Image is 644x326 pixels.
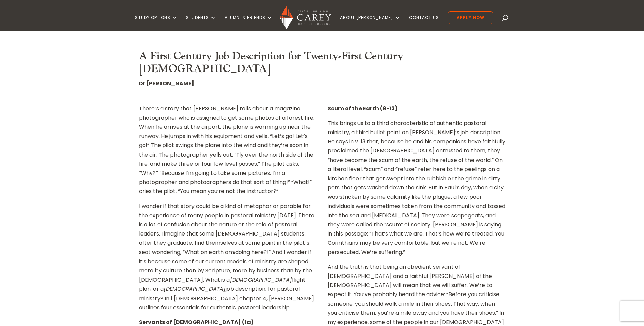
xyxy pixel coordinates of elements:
em: [DEMOGRAPHIC_DATA] [230,276,292,284]
a: Apply Now [448,11,493,24]
img: Carey Baptist College [280,6,331,29]
strong: Scum of the Earth (8-13) [328,105,398,113]
em: [DEMOGRAPHIC_DATA] [164,285,226,293]
a: Alumni & Friends [225,15,272,31]
p: There’s a story that [PERSON_NAME] tells about a magazine photographer who is assigned to get som... [139,104,317,202]
a: Students [186,15,216,31]
strong: Dr [PERSON_NAME] [139,80,194,87]
em: I [234,248,235,256]
a: Study Options [135,15,177,31]
p: I wonder if that story could be a kind of metaphor or parable for the experience of many people i... [139,202,317,318]
strong: A First Century Job Description for Twenty-First Century [DEMOGRAPHIC_DATA] [139,49,403,76]
a: About [PERSON_NAME] [340,15,400,31]
strong: Servants of [DEMOGRAPHIC_DATA] (1a) [139,318,254,326]
p: This brings us to a third characteristic of authentic pastoral ministry, a third bullet point on ... [328,119,505,262]
a: Contact Us [409,15,439,31]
